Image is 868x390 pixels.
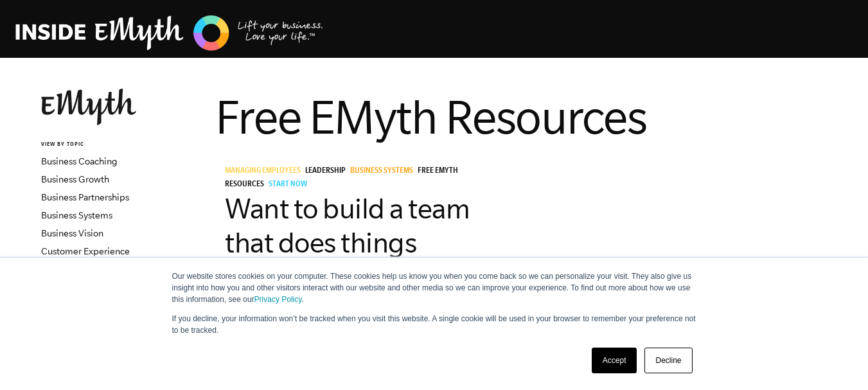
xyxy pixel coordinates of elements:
[592,348,637,373] a: Accept
[225,193,470,292] a: Want to build a team that does things your way?
[215,89,858,145] h1: Free EMyth Resources
[644,348,692,373] a: Decline
[41,246,130,256] a: Customer Experience
[225,167,305,176] a: Managing Employees
[41,89,136,125] img: EMyth
[41,192,129,202] a: Business Partnerships
[305,167,346,176] span: Leadership
[350,167,418,176] a: Business Systems
[41,156,118,166] a: Business Coaching
[15,13,324,53] img: EMyth Business Coaching
[41,210,112,220] a: Business Systems
[172,313,696,336] p: If you decline, your information won’t be tracked when you visit this website. A single cookie wi...
[254,295,302,304] a: Privacy Policy
[305,167,350,176] a: Leadership
[269,181,307,190] span: Start Now
[225,167,301,176] span: Managing Employees
[41,228,103,238] a: Business Vision
[269,181,312,190] a: Start Now
[172,270,696,305] p: Our website stores cookies on your computer. These cookies help us know you when you come back so...
[350,167,413,176] span: Business Systems
[41,141,196,149] h6: VIEW BY TOPIC
[41,174,109,184] a: Business Growth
